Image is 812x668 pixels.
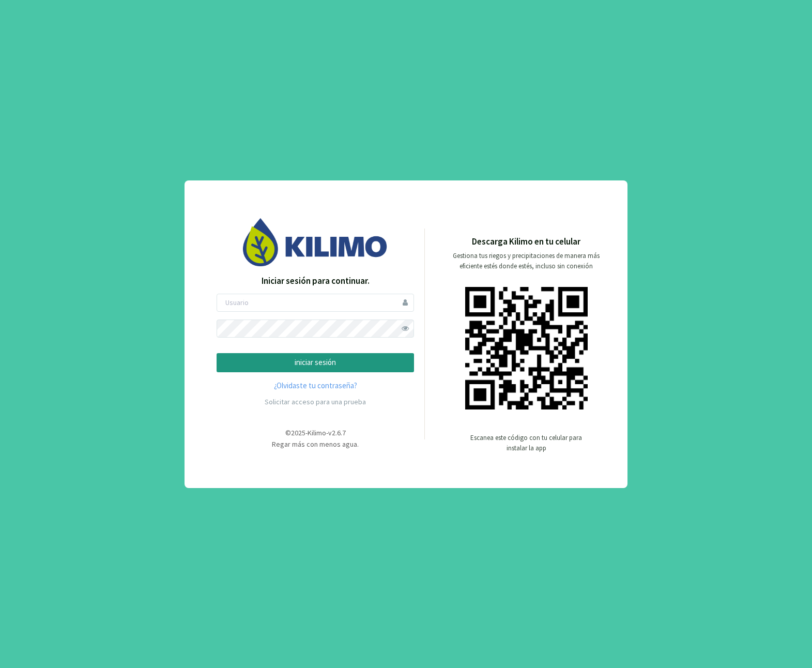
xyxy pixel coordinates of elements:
[272,439,359,449] span: Regar más con menos agua.
[465,287,588,409] img: qr code
[447,251,606,271] p: Gestiona tus riegos y precipitaciones de manera más eficiente estés donde estés, incluso sin cone...
[217,275,414,288] p: Iniciar sesión para continuar.
[217,380,414,392] a: ¿Olvidaste tu contraseña?
[243,218,388,266] img: Image
[217,294,414,312] input: Usuario
[308,428,326,437] span: Kilimo
[265,397,366,406] a: Solicitar acceso para una prueba
[291,428,305,437] span: 2025
[285,428,291,437] span: ©
[217,353,414,372] button: iniciar sesión
[326,428,328,437] span: -
[225,357,405,369] p: iniciar sesión
[469,433,583,453] p: Escanea este código con tu celular para instalar la app
[472,235,580,249] p: Descarga Kilimo en tu celular
[305,428,308,437] span: -
[328,428,346,437] span: v2.6.7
